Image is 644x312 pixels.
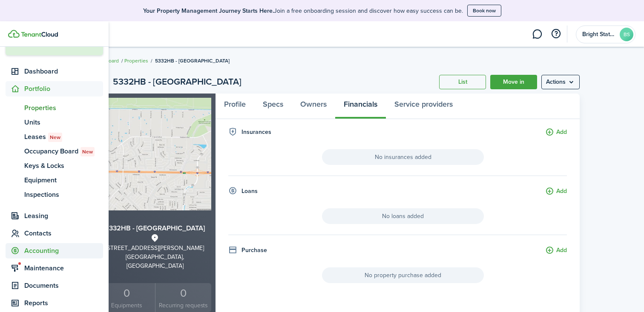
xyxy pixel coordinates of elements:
[241,246,267,255] h4: Purchase
[24,146,103,156] span: Occupancy Board
[155,57,230,65] span: 5332HB - [GEOGRAPHIC_DATA]
[545,128,567,137] button: Add
[241,128,271,136] h4: Insurances
[98,223,211,234] h3: 5332HB - [GEOGRAPHIC_DATA]
[541,75,580,89] menu-btn: Actions
[98,244,211,252] div: [STREET_ADDRESS][PERSON_NAME]
[545,246,567,255] button: Add
[24,175,103,185] span: Equipment
[322,208,484,224] span: No loans added
[24,66,103,77] span: Dashboard
[241,187,258,196] h4: Loans
[6,130,103,144] a: LeasesNew
[24,298,103,308] span: Reports
[439,75,486,89] a: List
[6,295,103,311] a: Reports
[216,94,254,119] a: Profile
[124,57,148,65] a: Properties
[24,246,103,256] span: Accounting
[582,31,616,37] span: Bright State Realty Solution
[386,94,461,119] a: Service providers
[101,301,153,310] small: Equipments
[292,94,335,119] a: Owners
[24,281,103,291] span: Documents
[6,173,103,187] a: Equipment
[6,101,103,115] a: Properties
[6,115,103,130] a: Units
[620,28,633,41] avatar-text: BS
[143,6,274,15] b: Your Property Management Journey Starts Here.
[24,263,103,273] span: Maintenance
[158,285,210,301] div: 0
[490,75,537,89] a: Move in
[24,161,103,171] span: Keys & Locks
[549,27,563,41] button: Open resource center
[24,103,103,113] span: Properties
[50,133,60,141] span: New
[24,84,103,94] span: Portfolio
[24,228,103,238] span: Contacts
[6,159,103,173] a: Keys & Locks
[24,117,103,128] span: Units
[158,301,210,310] small: Recurring requests
[143,6,463,15] p: Join a free onboarding session and discover how easy success can be.
[6,187,103,202] a: Inspections
[113,75,241,89] h2: 5332HB - [GEOGRAPHIC_DATA]
[24,211,103,221] span: Leasing
[24,132,103,142] span: Leases
[21,32,58,37] img: TenantCloud
[101,285,153,301] div: 0
[254,94,292,119] a: Specs
[98,98,211,210] img: Property avatar
[24,190,103,200] span: Inspections
[8,30,20,38] img: TenantCloud
[322,267,484,283] span: No property purchase added
[82,148,93,156] span: New
[545,187,567,196] button: Add
[529,23,545,45] a: Messaging
[6,144,103,159] a: Occupancy BoardNew
[541,75,580,89] button: Open menu
[322,149,484,165] span: No insurances added
[467,5,501,17] button: Book now
[98,252,211,270] div: [GEOGRAPHIC_DATA], [GEOGRAPHIC_DATA]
